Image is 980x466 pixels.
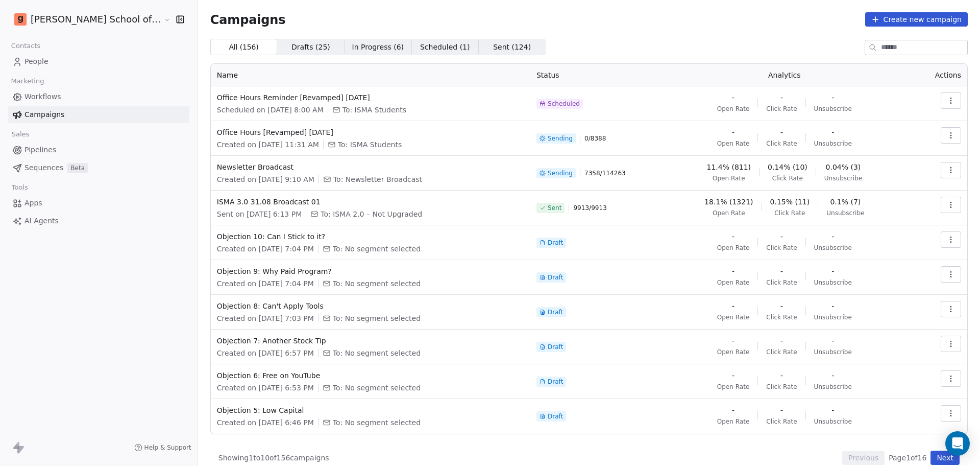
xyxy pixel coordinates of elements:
[217,162,524,172] span: Newsletter Broadcast
[333,244,421,254] span: To: No segment selected
[217,383,314,393] span: Created on [DATE] 6:53 PM
[420,42,470,53] span: Scheduled ( 1 )
[826,162,861,172] span: 0.04% (3)
[780,405,783,415] span: -
[770,197,810,207] span: 0.15% (11)
[704,197,753,207] span: 18.1% (1321)
[24,198,42,208] span: Apps
[732,405,734,415] span: -
[814,417,852,426] span: Unsubscribe
[766,313,797,321] span: Click Rate
[768,162,807,172] span: 0.14% (10)
[717,105,750,113] span: Open Rate
[548,204,561,212] span: Sent
[831,92,834,103] span: -
[831,231,834,242] span: -
[333,383,421,393] span: To: No segment selected
[493,42,531,53] span: Sent ( 124 )
[8,159,189,176] a: SequencesBeta
[338,139,402,150] span: To: ISMA Students
[865,12,968,27] button: Create new campaign
[217,348,314,358] span: Created on [DATE] 6:57 PM
[772,174,803,182] span: Click Rate
[530,64,658,86] th: Status
[24,216,59,226] span: AI Agents
[717,244,750,252] span: Open Rate
[831,266,834,276] span: -
[217,301,524,311] span: Objection 8: Can't Apply Tools
[814,139,852,148] span: Unsubscribe
[217,105,324,115] span: Scheduled on [DATE] 8:00 AM
[548,134,573,143] span: Sending
[24,109,64,120] span: Campaigns
[814,348,852,356] span: Unsubscribe
[774,209,805,217] span: Click Rate
[814,278,852,287] span: Unsubscribe
[831,370,834,381] span: -
[217,244,314,254] span: Created on [DATE] 7:04 PM
[217,370,524,381] span: Objection 6: Free on YouTube
[831,405,834,415] span: -
[8,213,189,229] a: AI Agents
[826,209,864,217] span: Unsubscribe
[67,163,88,173] span: Beta
[945,431,970,456] div: Open Intercom Messenger
[134,444,191,452] a: Help & Support
[766,139,797,148] span: Click Rate
[707,162,751,172] span: 11.4% (811)
[717,417,750,426] span: Open Rate
[732,92,734,103] span: -
[548,169,573,177] span: Sending
[217,405,524,415] span: Objection 5: Low Capital
[333,348,421,358] span: To: No segment selected
[217,92,524,103] span: Office Hours Reminder [Revamped] [DATE]
[584,134,606,143] span: 0 / 8388
[548,412,563,421] span: Draft
[8,88,189,105] a: Workflows
[658,64,911,86] th: Analytics
[717,139,750,148] span: Open Rate
[7,38,45,54] span: Contacts
[24,56,48,67] span: People
[7,180,32,195] span: Tools
[217,417,314,428] span: Created on [DATE] 6:46 PM
[218,453,329,463] span: Showing 1 to 10 of 156 campaigns
[766,278,797,287] span: Click Rate
[780,336,783,346] span: -
[717,278,750,287] span: Open Rate
[548,343,563,351] span: Draft
[889,453,926,463] span: Page 1 of 16
[217,336,524,346] span: Objection 7: Another Stock Tip
[144,444,191,452] span: Help & Support
[217,139,319,150] span: Created on [DATE] 11:31 AM
[584,169,626,177] span: 7358 / 114263
[8,106,189,123] a: Campaigns
[8,195,189,212] a: Apps
[713,174,745,182] span: Open Rate
[814,383,852,391] span: Unsubscribe
[717,383,750,391] span: Open Rate
[321,209,422,219] span: To: ISMA 2.0 – Not Upgraded
[732,301,734,311] span: -
[824,174,862,182] span: Unsubscribe
[217,266,524,276] span: Objection 9: Why Paid Program?
[732,336,734,346] span: -
[732,266,734,276] span: -
[713,209,745,217] span: Open Rate
[766,105,797,113] span: Click Rate
[24,162,63,173] span: Sequences
[333,313,421,323] span: To: No segment selected
[217,313,314,323] span: Created on [DATE] 7:03 PM
[814,313,852,321] span: Unsubscribe
[814,244,852,252] span: Unsubscribe
[766,244,797,252] span: Click Rate
[548,308,563,316] span: Draft
[930,451,960,465] button: Next
[333,174,422,184] span: To: Newsletter Broadcast
[31,13,161,26] span: [PERSON_NAME] School of Finance LLP
[7,127,34,142] span: Sales
[12,11,157,28] button: [PERSON_NAME] School of Finance LLP
[548,273,563,282] span: Draft
[217,174,314,184] span: Created on [DATE] 9:10 AM
[14,13,27,26] img: Goela%20School%20Logos%20(4).png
